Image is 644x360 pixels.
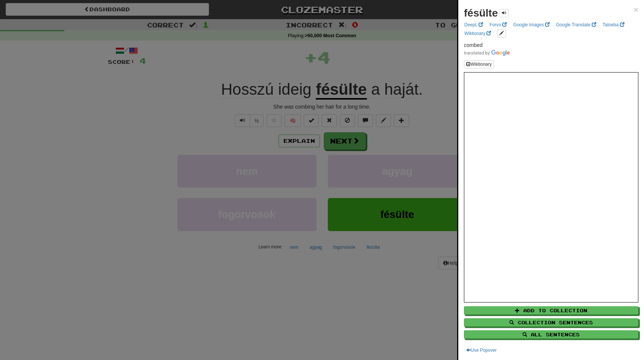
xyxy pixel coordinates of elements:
[464,42,483,48] span: combed
[497,29,506,38] button: edit links
[554,21,599,29] a: Google Translate
[464,7,498,19] strong: fésülte
[462,21,485,29] a: DeepL
[634,6,638,14] button: Close
[464,330,638,339] button: All Sentences
[464,60,494,68] button: Wiktionary
[464,50,510,56] img: Color short
[634,5,638,14] span: ×
[464,318,638,327] button: Collection Sentences
[600,21,627,29] a: Tatoeba
[511,21,552,29] a: Google Images
[487,21,509,29] a: Forvo
[462,29,493,38] a: Wiktionary
[464,306,638,315] button: Add to Collection
[464,346,499,354] button: Use Popover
